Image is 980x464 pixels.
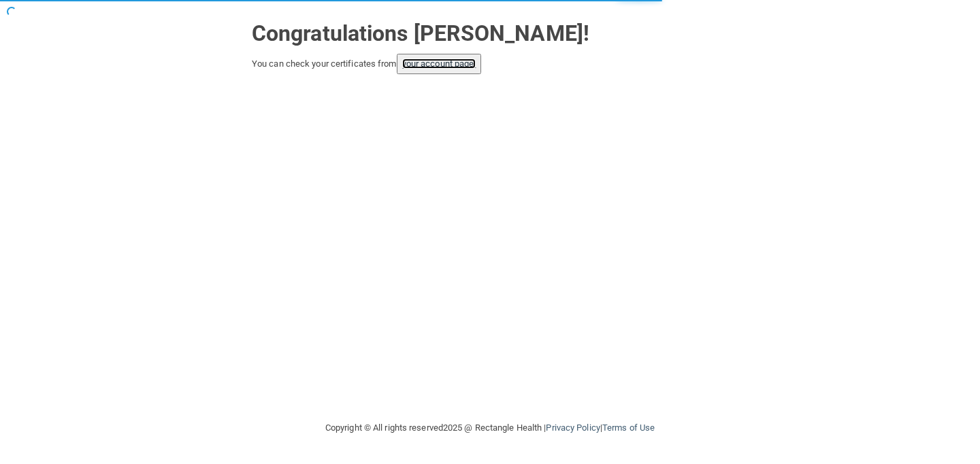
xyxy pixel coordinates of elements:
div: You can check your certificates from [252,54,728,74]
a: your account page! [402,59,476,69]
div: Copyright © All rights reserved 2025 @ Rectangle Health | | [242,406,738,450]
a: Terms of Use [602,422,655,433]
a: Privacy Policy [546,422,600,433]
button: your account page! [397,54,482,74]
strong: Congratulations [PERSON_NAME]! [252,20,589,46]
